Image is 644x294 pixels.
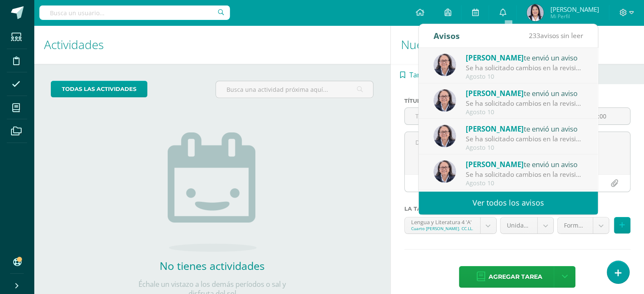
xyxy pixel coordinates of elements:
[216,81,373,98] input: Busca una actividad próxima aquí...
[550,13,599,20] span: Mi Perfil
[529,31,583,40] span: avisos sin leer
[401,25,634,64] h1: Nueva actividad
[500,217,554,234] a: Unidad 4
[434,89,456,112] img: ff3ea4b5ce551eb4f08bdf2d710513b5.png
[391,64,437,84] a: Tarea
[466,109,583,116] div: Agosto 10
[466,52,583,63] div: te envió un aviso
[39,5,230,20] input: Busca un usuario...
[527,4,544,21] img: f694820f4938eda63754dc7830486a17.png
[466,73,583,80] div: Agosto 10
[434,125,456,147] img: ff3ea4b5ce551eb4f08bdf2d710513b5.png
[466,180,583,187] div: Agosto 10
[507,217,531,234] span: Unidad 4
[405,108,533,124] input: Título
[466,170,583,179] div: Se ha solicitado cambios en la revisión de la unidad Unidad 3 para el curso Lengua y Literatura 4...
[404,206,630,212] label: La tarea se asignará a:
[466,124,524,134] span: [PERSON_NAME]
[529,31,540,40] span: 233
[466,159,524,169] span: [PERSON_NAME]
[466,159,583,170] div: te envió un aviso
[466,88,524,98] span: [PERSON_NAME]
[488,267,542,287] span: Agregar tarea
[51,81,147,97] a: todas las Actividades
[434,24,460,47] div: Avisos
[466,53,524,63] span: [PERSON_NAME]
[411,217,474,225] div: Lengua y Literatura 4 'A'
[550,5,599,14] span: [PERSON_NAME]
[419,191,598,214] a: Ver todos los avisos
[411,225,474,231] div: Cuarto [PERSON_NAME]. CC.LL. Bachillerato
[466,134,583,144] div: Se ha solicitado cambios en la revisión de la unidad Unidad 3 para el curso Lengua y Literatura 4...
[466,99,583,108] div: Se ha solicitado cambios en la revisión de la unidad Unidad 3 para el curso Lengua y Literatura 5...
[434,160,456,183] img: ff3ea4b5ce551eb4f08bdf2d710513b5.png
[127,258,297,273] h2: No tienes actividades
[466,88,583,99] div: te envió un aviso
[168,132,257,252] img: no_activities.png
[404,98,533,104] label: Título:
[44,25,380,64] h1: Actividades
[434,54,456,76] img: ff3ea4b5ce551eb4f08bdf2d710513b5.png
[409,65,428,85] span: Tarea
[466,123,583,134] div: te envió un aviso
[405,217,496,234] a: Lengua y Literatura 4 'A'Cuarto [PERSON_NAME]. CC.LL. Bachillerato
[564,217,586,234] span: Formativo (80.0%)
[466,144,583,151] div: Agosto 10
[558,217,609,234] a: Formativo (80.0%)
[466,63,583,73] div: Se ha solicitado cambios en la revisión de la unidad Unidad 3 para el curso Lengua y Literatura 5...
